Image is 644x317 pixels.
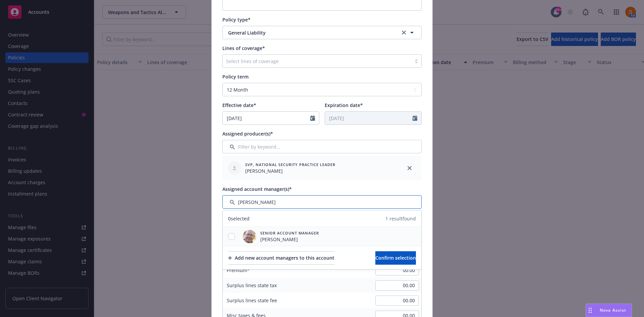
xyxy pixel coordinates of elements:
span: Senior Account Manager [260,230,319,236]
span: 0 selected [228,215,250,222]
button: Confirm selection [375,251,416,265]
span: 1 result found [385,215,416,222]
div: Add new account managers to this account [228,252,334,264]
input: MM/DD/YYYY [223,112,310,124]
button: General Liabilityclear selection [222,26,422,39]
svg: Calendar [413,115,417,121]
span: Effective date* [222,102,256,108]
input: Filter by keyword... [222,140,422,153]
span: Lines of coverage* [222,45,265,51]
a: clear selection [400,29,408,37]
span: General Liability [228,29,390,36]
span: Premium [227,267,250,273]
span: Expiration date* [325,102,363,108]
span: Confirm selection [375,255,416,261]
span: [PERSON_NAME] [260,236,319,243]
span: Policy type* [222,16,251,23]
a: close [406,164,414,172]
div: Drag to move [586,304,594,317]
span: Surplus lines state fee [227,297,277,304]
span: Surplus lines state tax [227,282,277,288]
span: SVP, National Security Practice Leader [245,162,335,167]
span: [PERSON_NAME] [245,167,335,174]
span: Assigned producer(s)* [222,130,273,137]
input: 0.00 [375,265,419,275]
span: Policy term [222,73,249,80]
img: employee photo [243,230,256,243]
input: Filter by keyword... [222,195,422,209]
svg: Calendar [310,115,315,121]
button: Add new account managers to this account [228,251,334,265]
input: MM/DD/YYYY [325,112,413,124]
input: 0.00 [375,296,419,306]
span: Assigned account manager(s)* [222,186,292,192]
span: Nova Assist [600,307,626,313]
button: Nova Assist [586,304,632,317]
input: 0.00 [375,280,419,290]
